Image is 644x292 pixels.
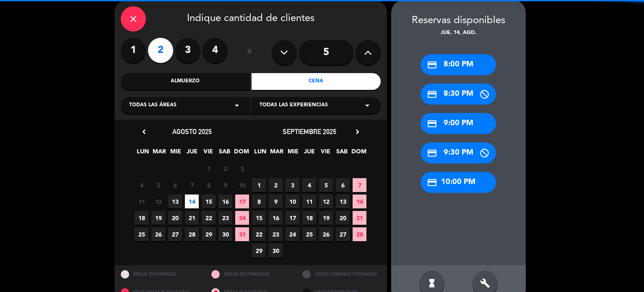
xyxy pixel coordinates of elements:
span: septiembre 2025 [283,127,336,136]
span: MIE [286,147,300,160]
span: 5 [319,178,333,192]
span: 28 [185,227,199,241]
span: JUE [185,147,199,160]
span: 22 [202,211,216,225]
span: Todas las experiencias [260,101,328,110]
span: 18 [302,211,316,225]
span: 17 [286,211,299,225]
i: chevron_left [140,127,148,136]
span: VIE [319,147,332,160]
span: 30 [269,244,283,258]
i: credit_card [427,89,437,100]
i: build [480,278,490,288]
span: 10 [286,195,299,208]
span: 7 [353,178,366,192]
span: LUN [136,147,150,160]
span: 19 [151,211,165,225]
div: ó [236,38,263,67]
span: 27 [168,227,182,241]
span: 22 [252,227,266,241]
span: 5 [151,178,165,192]
span: 25 [302,227,316,241]
span: 20 [336,211,350,225]
span: 9 [218,178,232,192]
i: credit_card [427,177,437,188]
span: agosto 2025 [172,127,212,136]
i: credit_card [427,118,437,129]
label: 1 [121,38,146,63]
div: Reservas disponibles [391,13,526,29]
span: 14 [353,195,366,208]
i: hourglass_full [427,278,437,288]
span: 16 [269,211,283,225]
span: 12 [319,195,333,208]
span: 1 [252,178,266,192]
span: 24 [235,211,249,225]
span: 6 [336,178,350,192]
div: 8:00 PM [421,54,496,75]
div: Almuerzo [121,73,250,90]
span: 9 [269,195,283,208]
span: 7 [185,178,199,192]
span: SAB [335,147,349,160]
i: credit_card [427,60,437,70]
span: 21 [353,211,366,225]
span: 10 [235,178,249,192]
span: MAR [270,147,283,160]
div: MESAS RESTRINGIDAS [205,265,296,283]
span: 11 [302,195,316,208]
span: 30 [218,227,232,241]
span: 2 [269,178,283,192]
span: 3 [286,178,299,192]
div: Indique cantidad de clientes [121,6,381,32]
span: 23 [269,227,283,241]
span: 13 [168,195,182,208]
span: 15 [252,211,266,225]
i: chevron_right [353,127,362,136]
span: MIE [169,147,182,160]
span: 26 [319,227,333,241]
i: arrow_drop_down [362,100,372,110]
span: 28 [353,227,366,241]
div: 8:30 PM [421,84,496,105]
span: 11 [135,195,148,208]
label: 2 [148,38,173,63]
span: 14 [185,195,199,208]
span: Todas las áreas [129,101,177,110]
span: LUN [253,147,267,160]
span: 26 [151,227,165,241]
span: 17 [235,195,249,208]
label: 4 [203,38,228,63]
span: 6 [168,178,182,192]
span: 12 [151,195,165,208]
i: close [128,14,138,24]
span: 29 [202,227,216,241]
div: Cena [252,73,381,90]
span: DOM [234,147,248,160]
span: 21 [185,211,199,225]
span: 16 [218,195,232,208]
span: 20 [168,211,182,225]
span: VIE [201,147,215,160]
div: 10:00 PM [421,172,496,193]
span: 15 [202,195,216,208]
div: 9:00 PM [421,113,496,134]
span: 25 [135,227,148,241]
span: MAR [152,147,166,160]
span: 23 [218,211,232,225]
div: MESAS DISPONIBLES [114,265,205,283]
div: 9:30 PM [421,142,496,163]
span: 3 [235,162,249,176]
span: 18 [135,211,148,225]
span: 8 [252,195,266,208]
span: 4 [135,178,148,192]
span: 1 [202,162,216,176]
i: arrow_drop_down [232,100,242,110]
div: OTROS TAMAÑOS DIPONIBLES [296,265,387,283]
span: SAB [218,147,231,160]
span: 4 [302,178,316,192]
label: 3 [175,38,200,63]
div: jue. 14, ago. [391,29,526,37]
span: JUE [302,147,316,160]
span: 19 [319,211,333,225]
